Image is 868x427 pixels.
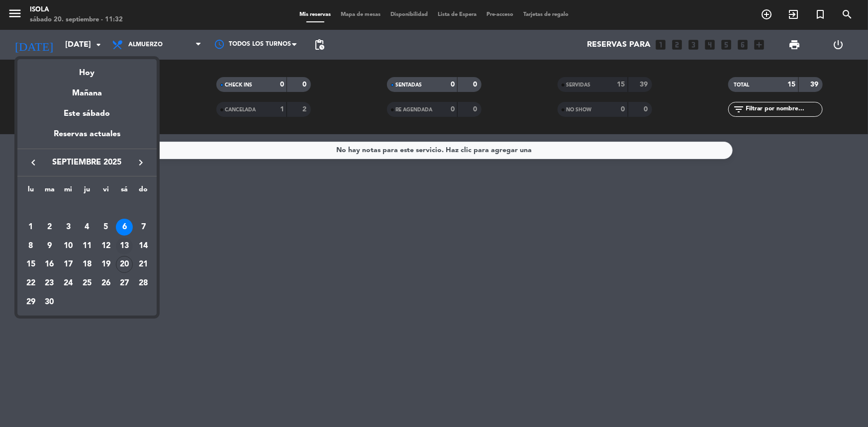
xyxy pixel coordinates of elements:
[79,275,96,292] div: 25
[134,237,153,256] td: 14 de septiembre de 2025
[116,238,133,255] div: 13
[96,237,115,256] td: 12 de septiembre de 2025
[59,256,78,274] td: 17 de septiembre de 2025
[116,219,133,236] div: 6
[41,294,58,311] div: 30
[59,274,78,293] td: 24 de septiembre de 2025
[41,238,58,255] div: 9
[17,128,157,148] div: Reservas actuales
[97,219,114,236] div: 5
[59,218,78,237] td: 3 de septiembre de 2025
[40,237,59,256] td: 9 de septiembre de 2025
[60,238,77,255] div: 10
[40,293,59,312] td: 30 de septiembre de 2025
[22,256,39,273] div: 15
[21,237,40,256] td: 8 de septiembre de 2025
[21,199,153,218] td: SEP.
[42,156,132,169] span: septiembre 2025
[17,100,157,128] div: Este sábado
[22,238,39,255] div: 8
[21,184,40,199] th: lunes
[21,293,40,312] td: 29 de septiembre de 2025
[135,238,152,255] div: 14
[115,184,134,199] th: sábado
[134,218,153,237] td: 7 de septiembre de 2025
[96,218,115,237] td: 5 de septiembre de 2025
[41,219,58,236] div: 2
[135,219,152,236] div: 7
[96,184,115,199] th: viernes
[17,80,157,100] div: Mañana
[78,184,96,199] th: jueves
[24,156,42,169] button: keyboard_arrow_left
[97,238,114,255] div: 12
[59,184,78,199] th: miércoles
[40,274,59,293] td: 23 de septiembre de 2025
[41,275,58,292] div: 23
[27,157,39,169] i: keyboard_arrow_left
[97,256,114,273] div: 19
[115,218,134,237] td: 6 de septiembre de 2025
[60,275,77,292] div: 24
[59,237,78,256] td: 10 de septiembre de 2025
[21,256,40,274] td: 15 de septiembre de 2025
[115,256,134,274] td: 20 de septiembre de 2025
[21,218,40,237] td: 1 de septiembre de 2025
[40,256,59,274] td: 16 de septiembre de 2025
[79,219,96,236] div: 4
[60,256,77,273] div: 17
[134,274,153,293] td: 28 de septiembre de 2025
[79,238,96,255] div: 11
[17,59,157,80] div: Hoy
[96,274,115,293] td: 26 de septiembre de 2025
[22,219,39,236] div: 1
[40,184,59,199] th: martes
[40,218,59,237] td: 2 de septiembre de 2025
[115,274,134,293] td: 27 de septiembre de 2025
[135,157,147,169] i: keyboard_arrow_right
[97,275,114,292] div: 26
[115,237,134,256] td: 13 de septiembre de 2025
[78,237,96,256] td: 11 de septiembre de 2025
[134,256,153,274] td: 21 de septiembre de 2025
[22,294,39,311] div: 29
[78,218,96,237] td: 4 de septiembre de 2025
[22,275,39,292] div: 22
[135,275,152,292] div: 28
[78,256,96,274] td: 18 de septiembre de 2025
[135,256,152,273] div: 21
[41,256,58,273] div: 16
[116,256,133,273] div: 20
[116,275,133,292] div: 27
[21,274,40,293] td: 22 de septiembre de 2025
[79,256,96,273] div: 18
[132,156,150,169] button: keyboard_arrow_right
[96,256,115,274] td: 19 de septiembre de 2025
[78,274,96,293] td: 25 de septiembre de 2025
[134,184,153,199] th: domingo
[60,219,77,236] div: 3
